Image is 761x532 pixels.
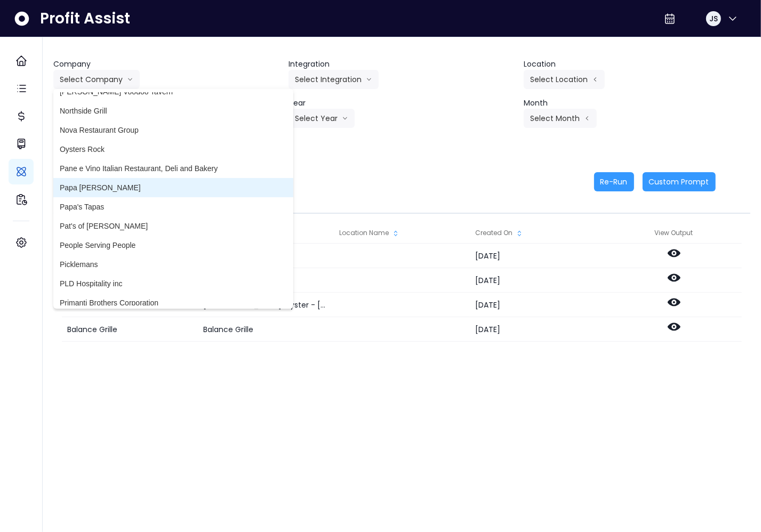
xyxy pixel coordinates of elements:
span: PLD Hospitality inc [60,278,287,289]
span: Pat's of [PERSON_NAME] [60,221,287,231]
span: JS [709,13,718,24]
svg: arrow down line [342,113,348,124]
span: Oysters Rock [60,144,287,155]
ul: Select Companyarrow down line [53,89,293,309]
div: Location Name [334,222,469,244]
svg: arrow down line [127,74,133,85]
svg: sort [515,229,524,238]
span: Profit Assist [40,9,130,28]
header: Company [53,59,280,70]
div: Balance Grille [62,317,197,342]
div: [DATE] [470,293,605,317]
button: Re-Run [594,172,634,191]
span: Primanti Brothers Corporation [60,297,287,308]
div: Balance Grille [198,317,333,342]
span: Papa's Tapas [60,201,287,212]
header: Year [289,98,515,109]
button: Select Locationarrow left line [524,70,605,89]
button: Custom Prompt [643,172,716,191]
span: People Serving People [60,240,287,251]
div: [DATE] [470,268,605,293]
button: Select Companyarrow down line [53,70,140,89]
svg: sort [391,229,400,238]
svg: arrow down line [366,74,372,85]
button: Select Integrationarrow down line [289,70,379,89]
span: Pane e Vino Italian Restaurant, Deli and Bakery [60,163,287,174]
div: [DATE] [470,244,605,268]
svg: arrow left line [592,74,598,85]
button: Select Yeararrow down line [289,109,355,128]
svg: arrow left line [584,113,590,124]
div: Created On [470,222,605,244]
div: View Output [606,222,742,244]
header: Month [524,98,750,109]
div: [DATE] [470,317,605,342]
span: Nova Restaurant Group [60,125,287,135]
header: Integration [289,59,515,70]
button: Select Montharrow left line [524,109,597,128]
span: Picklemans [60,259,287,270]
header: Location [524,59,750,70]
span: Papa [PERSON_NAME] [60,182,287,193]
span: Northside Grill [60,106,287,116]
